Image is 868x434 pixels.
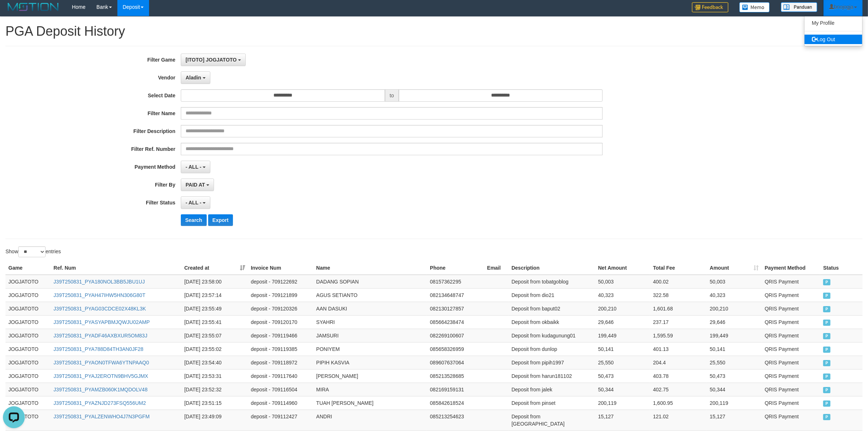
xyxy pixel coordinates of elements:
img: Button%20Memo.svg [739,2,770,12]
td: deposit - 709120326 [248,302,313,315]
td: 237.17 [650,315,707,329]
td: JOGJATOTO [5,329,51,342]
td: 204.4 [650,356,707,369]
th: Ref. Num [51,261,182,275]
td: deposit - 709121899 [248,288,313,302]
td: 40,323 [707,288,762,302]
td: deposit - 709120170 [248,315,313,329]
span: Aladin [186,75,201,81]
span: - ALL - [186,200,202,206]
span: - ALL - [186,164,202,170]
td: JAMSURI [313,329,427,342]
td: SYAHRI [313,315,427,329]
td: QRIS Payment [762,275,821,289]
td: [DATE] 23:55:02 [181,342,248,356]
td: deposit - 709118972 [248,356,313,369]
button: Aladin [181,71,210,84]
td: 15,127 [595,410,650,430]
td: JOGJATOTO [5,302,51,315]
td: JOGJATOTO [5,275,51,289]
td: 085213528685 [427,369,484,383]
td: Deposit from dunlop [509,342,595,356]
a: J39T250831_PYA788D84TH3AN0JF28 [54,346,143,352]
td: 082169159131 [427,383,484,396]
td: 085213254623 [427,410,484,430]
td: QRIS Payment [762,383,821,396]
td: 1,595.59 [650,329,707,342]
span: PAID [823,347,830,353]
a: J39T250831_PYAON0TFWA6YTNPAAQ0 [54,360,149,365]
span: PAID [823,400,830,407]
label: Show entries [5,246,61,257]
td: [PERSON_NAME] [313,369,427,383]
td: 401.13 [650,342,707,356]
h1: PGA Deposit History [5,24,863,39]
td: [DATE] 23:57:14 [181,288,248,302]
td: [DATE] 23:49:09 [181,410,248,430]
td: AGUS SETIANTO [313,288,427,302]
td: deposit - 709117640 [248,369,313,383]
img: Feedback.jpg [692,2,728,12]
td: PONIYEM [313,342,427,356]
a: J39T250831_PYAMZB060K1MQDOLV48 [54,387,148,392]
td: QRIS Payment [762,329,821,342]
td: [DATE] 23:58:00 [181,275,248,289]
a: J39T250831_PYAH47IHW5HN306G80T [54,292,145,298]
td: 085842618524 [427,396,484,410]
button: - ALL - [181,161,210,173]
select: Showentries [18,246,46,257]
td: JOGJATOTO [5,369,51,383]
td: Deposit from dio21 [509,288,595,302]
td: 25,550 [595,356,650,369]
th: Description [509,261,595,275]
td: TUAH [PERSON_NAME] [313,396,427,410]
td: [DATE] 23:55:41 [181,315,248,329]
span: PAID [823,374,830,380]
td: 50,141 [707,342,762,356]
td: [DATE] 23:52:32 [181,383,248,396]
td: 25,550 [707,356,762,369]
td: QRIS Payment [762,369,821,383]
td: Deposit from [GEOGRAPHIC_DATA] [509,410,595,430]
td: QRIS Payment [762,396,821,410]
td: Deposit from kudagunung01 [509,329,595,342]
td: 199,449 [595,329,650,342]
a: J39T250831_PYASYAPBMJQWJU02AMP [54,319,150,325]
td: 322.58 [650,288,707,302]
th: Total Fee [650,261,707,275]
img: MOTION_logo.png [5,1,61,12]
span: PAID [823,360,830,366]
td: MIRA [313,383,427,396]
button: Export [208,214,233,226]
td: 1,600.95 [650,396,707,410]
span: PAID [823,279,830,285]
td: QRIS Payment [762,288,821,302]
td: JOGJATOTO [5,356,51,369]
td: 403.78 [650,369,707,383]
td: JOGJATOTO [5,315,51,329]
td: Deposit from tobatgoblog [509,275,595,289]
td: Deposit from okbaikk [509,315,595,329]
td: Deposit from baput02 [509,302,595,315]
span: to [385,89,399,102]
span: PAID [823,387,830,393]
th: Game [5,261,51,275]
td: JOGJATOTO [5,342,51,356]
td: deposit - 709119466 [248,329,313,342]
td: 082130127857 [427,302,484,315]
a: J39T250831_PYALZENWHO4J7N3PGFM [54,414,150,419]
td: QRIS Payment [762,315,821,329]
td: Deposit from pipih1997 [509,356,595,369]
td: 200,210 [707,302,762,315]
span: PAID [823,414,830,420]
td: 50,473 [595,369,650,383]
td: 121.02 [650,410,707,430]
td: ANDRI [313,410,427,430]
a: J39T250831_PYA180NOL3BB5JBU1UJ [54,279,145,285]
td: 15,127 [707,410,762,430]
td: Deposit from jalek [509,383,595,396]
button: - ALL - [181,196,210,209]
th: Amount: activate to sort column ascending [707,261,762,275]
td: 085664238474 [427,315,484,329]
span: PAID [823,306,830,312]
